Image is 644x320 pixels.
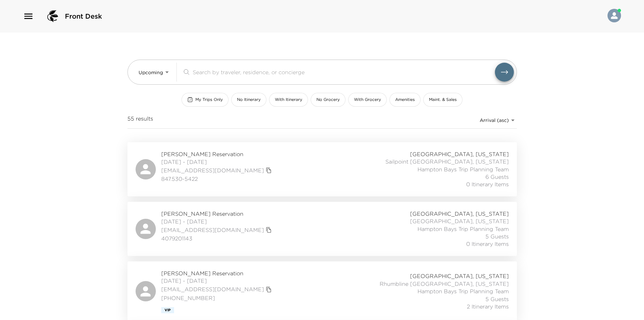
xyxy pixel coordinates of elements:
button: With Itinerary [269,93,308,107]
span: Arrival (asc) [480,117,509,123]
span: [GEOGRAPHIC_DATA], [US_STATE] [410,150,509,158]
span: Rhumbline [GEOGRAPHIC_DATA], [US_STATE] [380,280,509,287]
button: No Grocery [311,93,345,107]
button: copy primary member email [264,285,273,294]
span: No Grocery [316,97,340,103]
span: 0 Itinerary Items [466,240,509,248]
span: [DATE] - [DATE] [161,218,273,225]
button: copy primary member email [264,166,273,175]
span: Upcoming [139,69,163,76]
span: With Itinerary [275,97,302,103]
span: [GEOGRAPHIC_DATA], [US_STATE] [410,210,509,217]
span: [PHONE_NUMBER] [161,294,273,302]
span: [PERSON_NAME] Reservation [161,150,273,158]
span: Amenities [395,97,415,103]
span: 4079201143 [161,235,273,242]
span: 6 Guests [485,173,509,180]
a: [PERSON_NAME] Reservation[DATE] - [DATE][EMAIL_ADDRESS][DOMAIN_NAME]copy primary member email4079... [127,202,517,256]
span: 5 Guests [485,295,509,303]
button: copy primary member email [264,225,273,235]
input: Search by traveler, residence, or concierge [193,68,495,76]
button: My Trips Only [182,93,229,107]
span: [DATE] - [DATE] [161,158,273,166]
span: Hampton Bays Trip Planning Team [418,225,509,233]
button: Amenities [389,93,421,107]
span: [GEOGRAPHIC_DATA], [US_STATE] [410,217,509,225]
span: [GEOGRAPHIC_DATA], [US_STATE] [410,272,509,280]
button: With Grocery [348,93,387,107]
span: With Grocery [354,97,381,103]
img: User [607,9,621,22]
a: [EMAIL_ADDRESS][DOMAIN_NAME] [161,167,264,174]
span: Maint. & Sales [429,97,457,103]
span: 55 results [127,115,153,126]
a: [EMAIL_ADDRESS][DOMAIN_NAME] [161,285,264,293]
span: 5 Guests [485,233,509,240]
span: Vip [165,308,171,312]
button: Maint. & Sales [423,93,462,107]
span: Hampton Bays Trip Planning Team [418,166,509,173]
a: [PERSON_NAME] Reservation[DATE] - [DATE][EMAIL_ADDRESS][DOMAIN_NAME]copy primary member email847.... [127,142,517,196]
a: [EMAIL_ADDRESS][DOMAIN_NAME] [161,226,264,234]
img: logo [45,8,61,24]
span: 2 Itinerary Items [467,303,509,310]
button: No Itinerary [231,93,266,107]
span: 0 Itinerary Items [466,180,509,188]
span: Front Desk [65,12,102,21]
span: Sailpoint [GEOGRAPHIC_DATA], [US_STATE] [385,158,509,165]
span: [PERSON_NAME] Reservation [161,270,273,277]
span: 847.530-5422 [161,175,273,183]
span: Hampton Bays Trip Planning Team [418,287,509,295]
span: My Trips Only [195,97,223,103]
span: No Itinerary [237,97,261,103]
span: [DATE] - [DATE] [161,277,273,284]
span: [PERSON_NAME] Reservation [161,210,273,217]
